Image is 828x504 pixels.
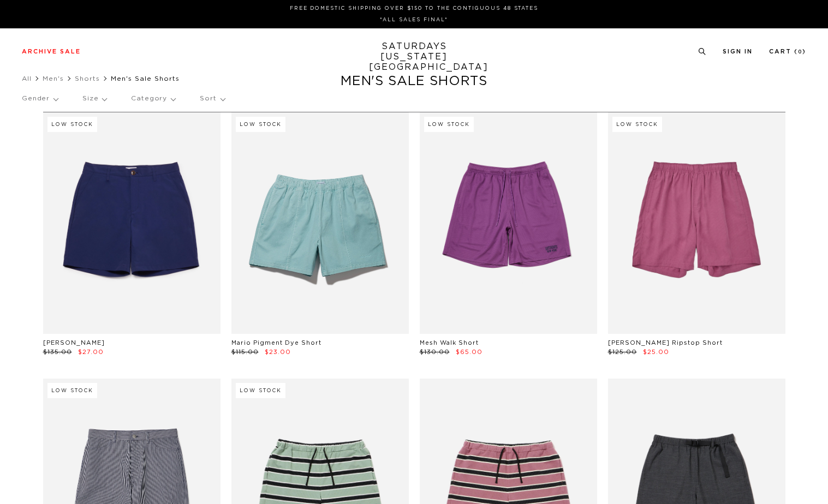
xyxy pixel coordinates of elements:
small: 0 [798,50,802,55]
span: $27.00 [78,349,104,355]
a: Men's [43,75,64,82]
span: $130.00 [420,349,450,355]
a: All [22,75,32,82]
p: Size [82,86,106,111]
div: Low Stock [236,117,285,132]
a: Cart (0) [769,49,806,55]
a: Mario Pigment Dye Short [231,340,321,346]
span: $135.00 [43,349,72,355]
a: SATURDAYS[US_STATE][GEOGRAPHIC_DATA] [369,41,459,73]
span: $23.00 [265,349,291,355]
a: [PERSON_NAME] [43,340,105,346]
span: Men's Sale Shorts [111,75,180,82]
p: Sort [200,86,224,111]
div: Low Stock [612,117,662,132]
div: Low Stock [236,383,285,398]
div: Low Stock [47,117,97,132]
p: *ALL SALES FINAL* [26,16,802,24]
a: [PERSON_NAME] Ripstop Short [608,340,723,346]
a: Mesh Walk Short [420,340,479,346]
span: $65.00 [456,349,482,355]
div: Low Stock [47,383,97,398]
p: Category [131,86,175,111]
a: Sign In [723,49,753,55]
span: $125.00 [608,349,637,355]
div: Low Stock [424,117,474,132]
a: Archive Sale [22,49,81,55]
p: Gender [22,86,58,111]
a: Shorts [75,75,100,82]
span: $25.00 [643,349,669,355]
span: $115.00 [231,349,259,355]
p: FREE DOMESTIC SHIPPING OVER $150 TO THE CONTIGUOUS 48 STATES [26,4,802,13]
